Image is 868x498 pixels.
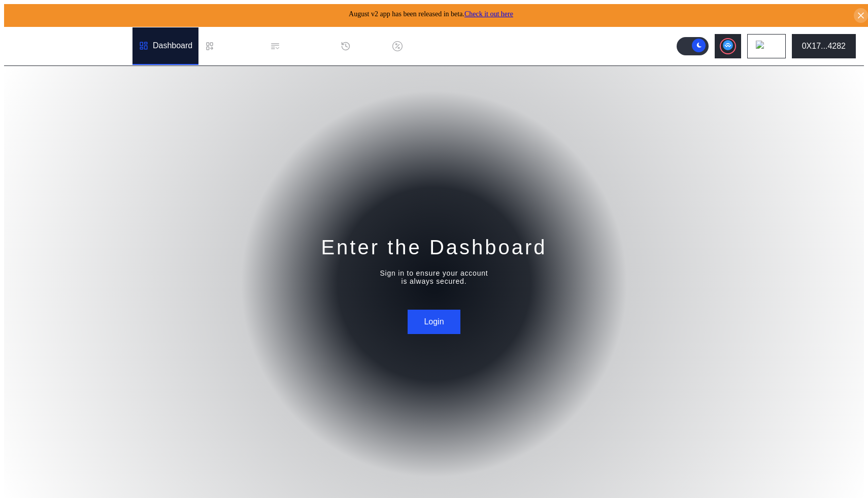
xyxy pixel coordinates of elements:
[153,41,192,50] div: Dashboard
[132,27,198,65] a: Dashboard
[407,42,468,51] div: Discount Factors
[408,310,460,334] button: Login
[321,234,547,260] div: Enter the Dashboard
[380,269,488,285] div: Sign in to ensure your account is always secured.
[219,42,258,51] div: Loan Book
[355,42,380,51] div: History
[386,27,474,65] a: Discount Factors
[349,10,513,18] span: August v2 app has been released in beta.
[747,34,786,58] button: chain logo
[198,27,264,65] a: Loan Book
[756,41,767,52] img: chain logo
[284,42,328,51] div: Permissions
[802,42,846,51] div: 0X17...4282
[335,27,386,65] a: History
[464,10,513,18] a: Check it out here
[792,34,856,58] button: 0X17...4282
[264,27,335,65] a: Permissions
